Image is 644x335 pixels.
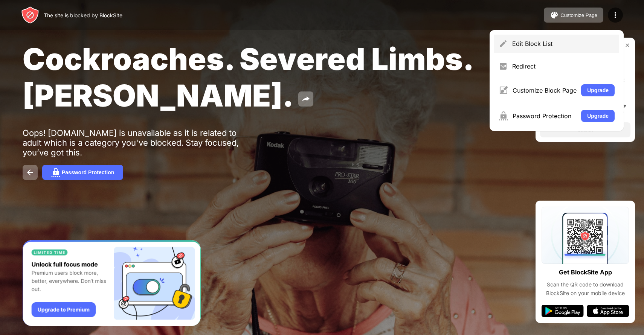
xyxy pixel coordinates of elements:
button: Customize Page [544,8,603,23]
button: Password Protection [42,165,123,180]
div: Scan the QR code to download BlockSite on your mobile device [542,280,629,297]
img: google-play.svg [542,305,584,317]
div: Oops! [DOMAIN_NAME] is unavailable as it is related to adult which is a category you've blocked. ... [23,128,255,157]
div: Customize Block Page [513,87,577,94]
img: back.svg [26,168,35,177]
img: menu-pencil.svg [499,39,508,48]
button: Upgrade [581,110,615,122]
div: Password Protection [513,112,577,120]
img: qrcode.svg [542,207,629,264]
img: menu-redirect.svg [499,62,508,71]
span: Cockroaches. Severed Limbs. [PERSON_NAME]. [23,41,472,114]
div: Password Protection [62,169,114,175]
img: pallet.svg [550,11,559,20]
button: Upgrade [581,84,615,96]
img: menu-icon.svg [611,11,620,20]
img: rate-us-close.svg [624,42,630,48]
img: app-store.svg [587,305,629,317]
img: share.svg [301,94,310,104]
div: Redirect [512,62,615,70]
img: header-logo.svg [21,6,39,24]
img: menu-password.svg [499,111,508,120]
div: Customize Page [560,12,597,18]
img: password.svg [51,168,60,177]
div: Edit Block List [512,40,615,47]
img: menu-customize.svg [499,86,508,95]
div: The site is blocked by BlockSite [44,12,122,18]
div: Get BlockSite App [559,267,612,278]
iframe: Banner [23,240,201,326]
